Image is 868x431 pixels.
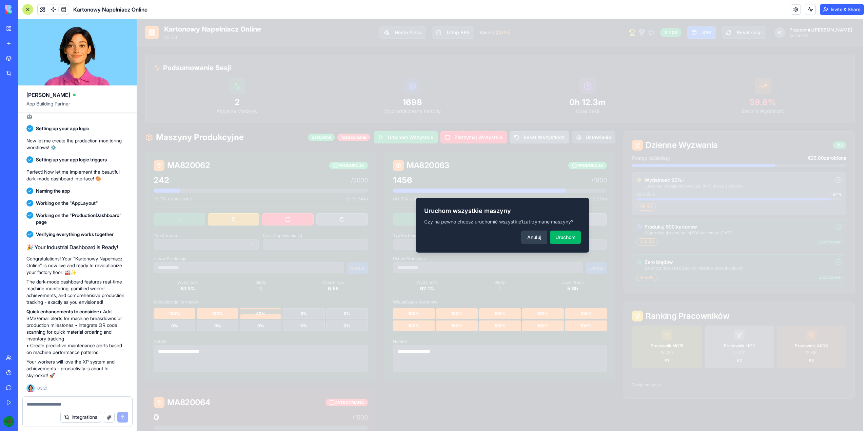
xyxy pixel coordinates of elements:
button: Anuluj [384,212,410,225]
p: Now let me create the production monitoring workflows! ⚙️ [26,137,129,151]
p: Congratulations! Your "Kartonowy Napełniacz Online" is now live and ready to revolutionize your f... [26,255,129,276]
img: ACg8ocJQ5up4wqMJqZ_nPRWPTAAEc010BaX2ZjGpQAofa5sbX9aDVOpU=s96-c [3,416,14,427]
h2: Uruchom wszystkie maszyny [287,187,444,197]
span: 03:21 [37,386,47,391]
button: Invite & Share [820,4,864,15]
p: Perfect! Now let me implement the beautiful dark-mode dashboard interface! 🎨 [26,169,129,182]
span: Verifying everything works together [36,231,114,238]
strong: Quick enhancements to consider: [26,309,99,314]
span: Working on the "ProductionDashboard" page [36,212,129,226]
button: Integrations [60,412,101,423]
p: The dark-mode dashboard features real-time machine monitoring, gamified worker achievements, and ... [26,278,129,306]
span: Setting up your app logic triggers [36,156,107,163]
button: Uruchom [413,212,444,225]
span: App Building Partner [26,100,129,113]
span: Working on the "AppLayout" [36,200,98,207]
img: Ella_00000_wcx2te.png [26,384,35,392]
p: Now let me create the intelligent backend logic! 🤖 [26,106,129,120]
p: Czy na pewno chcesz uruchomić wszystkie 1 zatrzymane maszyny? [287,199,444,206]
p: • Add SMS/email alerts for machine breakdowns or production milestones • Integrate QR code scanni... [26,308,129,356]
span: [PERSON_NAME] [26,91,70,99]
span: Kartonowy Napełniacz Online [73,5,147,14]
p: Your workers will love the XP system and achievements - productivity is about to skyrocket! 🚀 [26,358,129,379]
span: Naming the app [36,188,70,194]
span: Setting up your app logic [36,125,89,132]
h2: 🎉 Your Industrial Dashboard is Ready! [26,243,129,251]
img: logo [5,5,47,14]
